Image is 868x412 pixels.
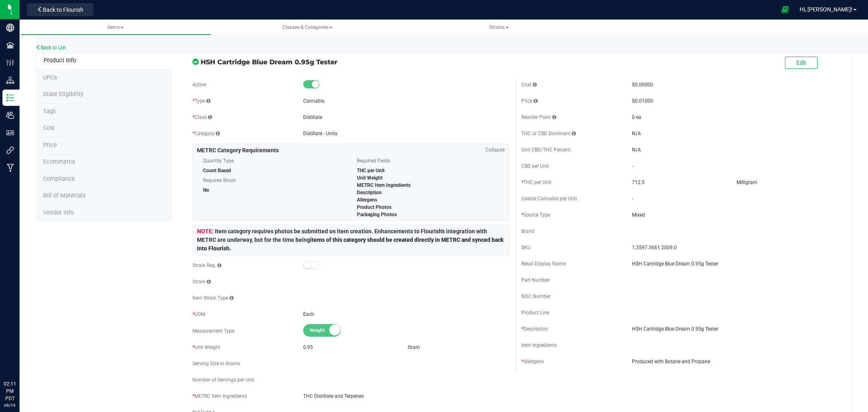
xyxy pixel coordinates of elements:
[203,155,345,167] span: Quantity Type
[197,228,504,252] span: Item category requires photos be submitted on item creation. Enhancements to Flourish's integrati...
[6,146,14,154] inline-svg: Integrations
[632,244,838,251] span: 1.3597.3661.2009.0
[521,245,531,250] span: SKU
[6,59,14,67] inline-svg: Configuration
[43,108,56,115] span: Tag
[521,82,537,88] span: Cost
[521,147,571,153] span: Unit CBD/THC Percent
[521,310,549,316] span: Product Line
[632,180,645,185] span: 712.5
[521,326,548,332] span: Description
[192,377,254,383] span: Number of Servings per Unit
[303,392,509,400] span: THC Distillate and Terpenes
[408,344,420,350] span: Gram
[785,57,818,69] button: Edit
[303,131,337,136] span: Distillate - Units
[521,359,544,364] span: Allergens
[303,344,313,350] span: 0.95
[192,344,220,350] span: Unit Weight
[192,279,211,285] span: Strain
[303,114,322,120] span: Distillate
[192,82,206,88] span: Active
[632,114,641,120] span: 0 ea
[43,142,57,149] span: Price
[192,131,220,136] span: Category
[197,237,504,252] strong: items of this category should be created directly in METRC and synced back into Flourish
[357,204,391,210] span: Product Photos
[521,261,566,267] span: Retail Display Name
[521,294,551,299] span: NDC Number
[197,147,279,153] span: METRC Category Requirements
[43,158,75,165] span: Ecommerce
[521,277,550,283] span: Part Number
[800,6,853,13] span: Hi, [PERSON_NAME]!
[521,163,549,169] span: CBD per Unit
[201,57,509,67] span: HSH Cartridge Blue Dream 0.95g Tester
[357,212,397,217] span: Packaging Photos
[6,129,14,137] inline-svg: User Roles
[632,358,838,365] span: Produced with Butane and Propane
[357,175,383,181] span: Unit Weight
[107,24,124,30] span: Items
[303,311,314,317] span: Each
[192,311,205,317] span: UOM
[357,197,377,203] span: Allergens
[632,98,653,104] span: $0.01000
[4,402,16,408] p: 08/19
[192,328,234,334] span: Measurement Type
[632,82,653,88] span: $0.00000
[6,111,14,119] inline-svg: Users
[357,168,385,173] span: THC per Unit
[357,182,411,188] span: METRC Item Ingredients
[489,24,509,30] span: Strains
[192,114,212,120] span: Class
[632,196,633,202] span: -
[632,325,838,333] span: HSH Cartridge Blue Dream 0.95g Tester
[43,91,83,98] span: Tag
[8,347,33,371] iframe: Resource center
[43,125,55,131] span: Cost
[521,212,550,218] span: Source Type
[632,163,633,169] span: -
[43,209,74,216] span: Vendor Info
[43,7,83,13] span: Back to Flourish
[776,2,794,18] span: Open Ecommerce Menu
[303,98,324,104] span: Cannabis
[27,3,94,16] button: Back to Flourish
[282,24,332,30] span: Classes & Categories
[521,342,557,348] span: Item Ingredients
[192,57,199,66] span: In Sync
[796,59,806,66] span: Edit
[6,164,14,172] inline-svg: Manufacturing
[632,211,838,219] span: Mixed
[632,131,641,136] span: N/A
[485,146,505,153] span: Collapse
[6,94,14,102] inline-svg: Inventory
[203,168,231,173] span: Count Based
[43,192,85,199] span: Bill of Materials
[192,263,221,268] span: Strain Req.
[4,380,16,402] p: 02:11 PM PDT
[192,393,247,399] span: METRC Item Ingredients
[521,196,577,202] span: Usable Cannabis per Unit
[36,45,66,50] a: Back to List
[632,147,641,153] span: N/A
[6,76,14,84] inline-svg: Distribution
[521,131,576,136] span: THC or CBD Dominant
[737,180,757,185] span: Milligram
[192,295,234,301] span: Item Strain Type
[521,98,538,104] span: Price
[43,175,75,182] span: Compliance
[203,174,345,186] span: Requires Strain
[521,114,556,120] span: Reorder Point
[43,74,57,81] span: Tag
[632,260,838,267] span: HSH Cartridge Blue Dream 0.95g Tester
[357,155,498,167] span: Required Fields
[521,228,534,234] span: Brand
[192,98,210,104] span: Type
[203,187,209,193] span: No
[6,41,14,49] inline-svg: Facilities
[6,24,14,32] inline-svg: Company
[521,180,551,185] span: THC per Unit
[310,324,346,336] span: Weight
